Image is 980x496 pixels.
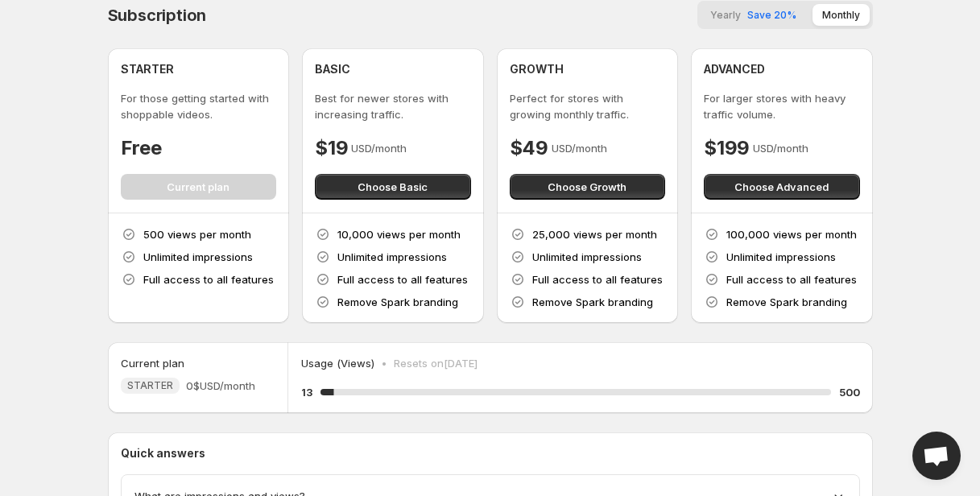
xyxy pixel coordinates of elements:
h4: Free [121,135,162,161]
p: Unlimited impressions [532,249,642,265]
p: Full access to all features [337,271,468,287]
h4: ADVANCED [704,61,765,77]
p: Full access to all features [532,271,663,287]
p: Remove Spark branding [726,294,847,310]
h5: 500 [839,384,860,400]
p: For larger stores with heavy traffic volume. [704,90,860,122]
p: Usage (Views) [301,355,374,371]
h5: 13 [301,384,312,400]
p: USD/month [552,140,607,156]
p: Full access to all features [143,271,274,287]
h4: $199 [704,135,750,161]
p: Quick answers [121,445,860,461]
p: 25,000 views per month [532,226,657,242]
p: • [381,355,387,371]
span: Save 20% [747,9,796,21]
p: Unlimited impressions [726,249,836,265]
span: Yearly [710,9,741,21]
p: Best for newer stores with increasing traffic. [315,90,471,122]
span: STARTER [127,379,173,392]
p: Remove Spark branding [337,294,458,310]
h4: GROWTH [510,61,564,77]
p: Perfect for stores with growing monthly traffic. [510,90,666,122]
p: Unlimited impressions [337,249,447,265]
button: Choose Advanced [704,174,860,200]
p: For those getting started with shoppable videos. [121,90,277,122]
span: 0$ USD/month [186,378,255,394]
button: Choose Growth [510,174,666,200]
h5: Current plan [121,355,184,371]
p: 10,000 views per month [337,226,461,242]
p: Unlimited impressions [143,249,253,265]
p: Remove Spark branding [532,294,653,310]
h4: $19 [315,135,348,161]
h4: STARTER [121,61,174,77]
span: Choose Basic [358,179,428,195]
div: Open chat [912,432,961,480]
p: USD/month [351,140,407,156]
p: Full access to all features [726,271,857,287]
p: 500 views per month [143,226,251,242]
button: Monthly [813,4,870,26]
button: YearlySave 20% [701,4,806,26]
button: Choose Basic [315,174,471,200]
p: 100,000 views per month [726,226,857,242]
span: Choose Advanced [734,179,829,195]
h4: $49 [510,135,548,161]
span: Choose Growth [548,179,626,195]
h4: Subscription [108,6,207,25]
p: Resets on [DATE] [394,355,478,371]
h4: BASIC [315,61,350,77]
p: USD/month [753,140,808,156]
